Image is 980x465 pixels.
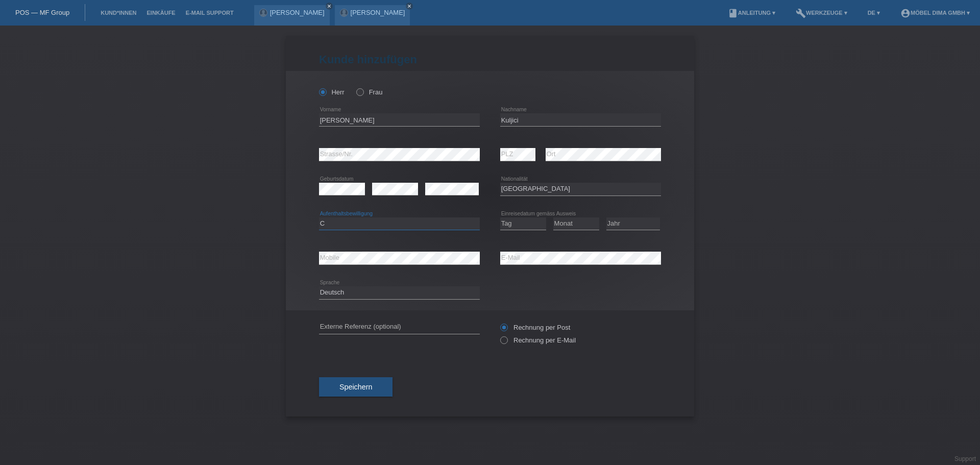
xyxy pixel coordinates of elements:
[319,88,326,95] input: Herr
[895,10,975,16] a: account_circleMöbel DIMA GmbH ▾
[270,9,325,16] a: [PERSON_NAME]
[15,9,69,16] a: POS — MF Group
[141,10,180,16] a: Einkäufe
[356,88,363,95] input: Frau
[356,88,382,96] label: Frau
[319,88,345,96] label: Herr
[728,8,738,18] i: book
[500,324,570,331] label: Rechnung per Post
[500,336,507,349] input: Rechnung per E-Mail
[319,377,393,397] button: Speichern
[351,9,405,16] a: [PERSON_NAME]
[319,53,661,66] h1: Kunde hinzufügen
[327,4,332,9] i: close
[407,4,412,9] i: close
[863,10,885,16] a: DE ▾
[791,10,852,16] a: buildWerkzeuge ▾
[900,8,911,18] i: account_circle
[326,3,333,10] a: close
[406,3,413,10] a: close
[500,324,507,336] input: Rechnung per Post
[954,455,976,462] a: Support
[95,10,141,16] a: Kund*innen
[339,383,372,391] span: Speichern
[500,336,576,344] label: Rechnung per E-Mail
[796,8,806,18] i: build
[181,10,239,16] a: E-Mail Support
[723,10,780,16] a: bookAnleitung ▾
